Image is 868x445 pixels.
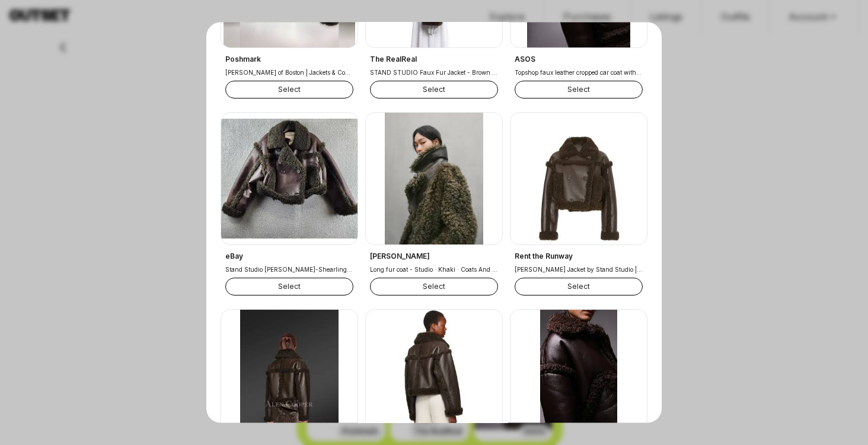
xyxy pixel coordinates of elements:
h3: Long fur coat - Studio · Khaki · Coats And Jackets | [PERSON_NAME] [370,265,498,275]
img: Stand Studio Brown Kristy Faux-Shearling Jacket Stand Studio [366,310,502,442]
h3: [PERSON_NAME] Jacket by Stand Studio | Rent the Runway [515,265,643,275]
button: Select [370,278,498,296]
img: Topshop Faux Leather Jacket with faux fur trimmings Size S! Chocolate/burgundy. | eBay UK [510,310,647,442]
h3: Rent the Runway [515,252,643,262]
button: Select [225,278,353,296]
button: Select [515,81,643,99]
img: Shearling Crop Coat for Womens for a Sophisticated Look [221,310,358,442]
h3: Topshop faux leather cropped car coat with faux fur trims in chocolate | ASOS [515,68,643,78]
img: Kristy Jacket by Stand Studio | Rent the Runway [510,113,647,245]
h3: Poshmark [225,55,353,65]
button: Select [225,81,353,99]
h3: ASOS [515,55,643,65]
h3: [PERSON_NAME] of Boston | Jackets & Coats | [PERSON_NAME] Of Boston Red Wool Black Faux Fur Coat ... [225,68,353,78]
h3: STAND STUDIO Faux Fur Jacket - Brown Jackets, Clothing - WSTND24003 | The RealReal [370,68,498,78]
button: Select [370,81,498,99]
h3: Stand Studio [PERSON_NAME]-Shearling Jacket Women's Brown/Green Spread Collar | eBay [225,265,353,275]
button: Select [515,278,643,296]
img: Stand Studio Kristy Faux-Shearling Jacket Women's Brown/Green Spread Collar | eBay [221,113,358,245]
h3: [PERSON_NAME] [370,252,498,262]
h3: The RealReal [370,55,498,65]
h3: eBay [225,252,353,262]
img: Long fur coat - Studio · Khaki · Coats And Jackets | Massimo Dutti [366,113,502,245]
